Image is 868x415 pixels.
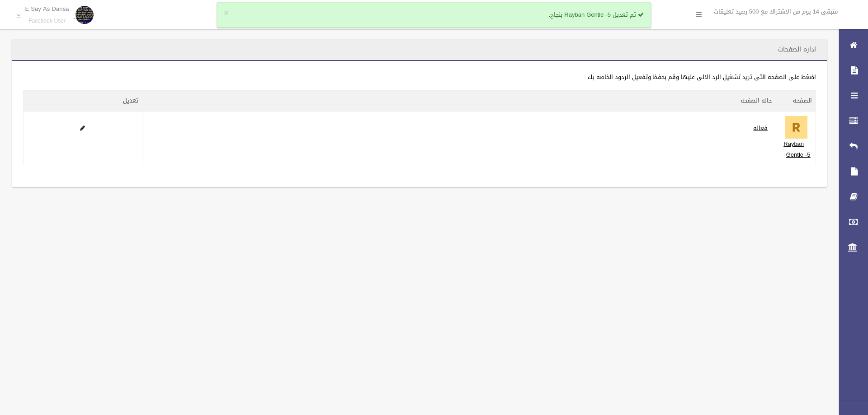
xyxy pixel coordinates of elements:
th: حاله الصفحه [142,91,776,112]
a: Edit [785,122,807,134]
small: Facebook User [25,18,69,24]
button: × [224,9,229,18]
a: فعاله [753,122,768,134]
div: اضغط على الصفحه التى تريد تشغيل الرد الالى عليها وقم بحفظ وتفعيل الردود الخاصه بك [23,72,816,83]
div: تم تعديل Rayban Gentle -5 بنجاح. [217,2,651,28]
a: Edit [80,122,85,134]
a: Rayban Gentle -5 [783,138,810,160]
p: E Say As Dansa [25,5,69,12]
th: تعديل [24,91,142,112]
th: الصفحه [776,91,816,112]
img: 542751006_122095905039011900_2388129552775071732_n.png [785,116,807,139]
header: اداره الصفحات [767,41,827,58]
